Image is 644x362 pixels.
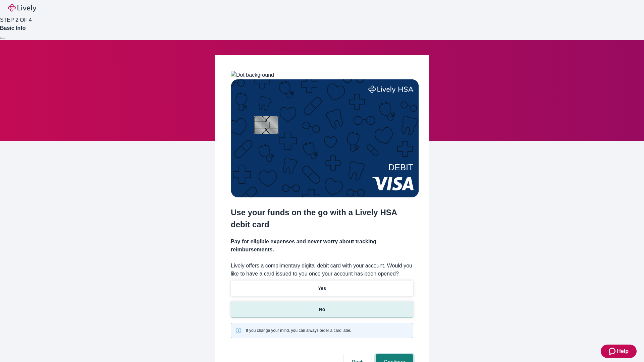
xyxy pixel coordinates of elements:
button: Zendesk support iconHelp [601,345,637,358]
h4: Pay for eligible expenses and never worry about tracking reimbursements. [231,238,413,254]
h2: Use your funds on the go with a Lively HSA debit card [231,206,413,231]
button: Yes [231,281,413,296]
label: Lively offers a complimentary digital debit card with your account. Would you like to have a card... [231,262,413,278]
button: No [231,302,413,317]
p: No [319,306,325,313]
img: Debit card [231,79,419,197]
span: If you change your mind, you can always order a card later. [246,327,351,334]
svg: Zendesk support icon [609,347,617,355]
span: Help [617,347,629,355]
img: Dot background [231,71,274,79]
img: Lively [8,4,36,12]
p: Yes [318,285,326,292]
